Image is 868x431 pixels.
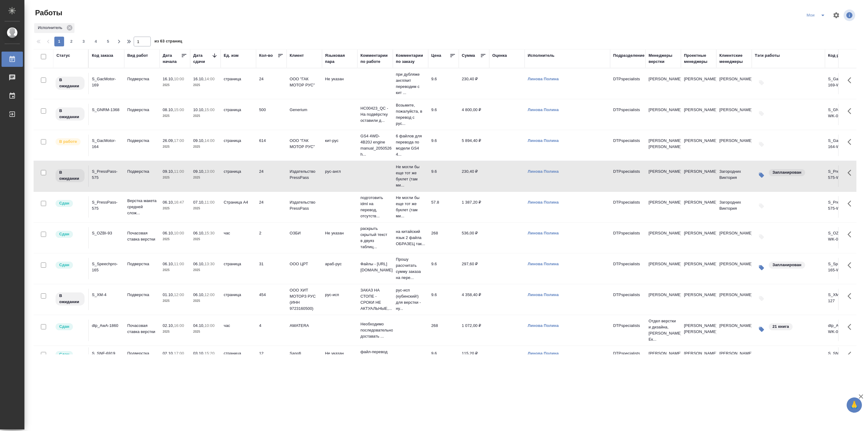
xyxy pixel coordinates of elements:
[55,323,85,331] div: Менеджер проверил работу исполнителя, передает ее на следующий этап
[716,258,752,279] td: [PERSON_NAME]
[127,53,148,59] div: Вид работ
[431,53,441,59] div: Цена
[92,230,121,236] div: S_OZBI-93
[844,258,859,273] button: Здесь прячутся важные кнопки
[174,138,184,143] p: 17:00
[844,104,859,118] button: Здесь прячутся важные кнопки
[59,231,69,237] p: Сдан
[290,168,319,181] p: Издательство PressPass
[193,351,204,356] p: 03.10,
[755,292,768,305] button: Добавить тэги
[193,53,212,65] div: Дата сдачи
[163,144,187,150] p: 2025
[844,135,859,149] button: Здесь прячутся важные кнопки
[428,320,459,341] td: 268
[716,289,752,310] td: [PERSON_NAME]
[256,104,287,125] td: 500
[716,135,752,156] td: [PERSON_NAME]
[127,230,157,242] p: Почасовая ставка верстки
[127,107,157,113] p: Подверстка
[174,200,184,205] p: 16:47
[847,397,862,413] button: 🙏
[163,107,174,112] p: 08.10,
[174,231,184,235] p: 10:00
[396,133,425,158] p: 6 файлов для перевода по модели GS4 4...
[163,329,187,335] p: 2025
[681,258,716,279] td: [PERSON_NAME]
[59,169,81,182] p: В ожидании
[193,323,204,328] p: 04.10,
[459,258,489,279] td: 297,60 ₽
[768,323,793,331] div: 21 книга
[755,107,768,120] button: Добавить тэги
[290,107,319,113] p: Generium
[716,320,752,341] td: [PERSON_NAME]
[290,261,319,267] p: OOO ЦРТ
[396,71,425,96] p: при дубляже англ/кит переводим с кит ...
[528,77,559,81] a: Линова Полина
[55,261,85,269] div: Менеджер проверил работу исполнителя, передает ее на следующий этап
[163,262,174,266] p: 06.10,
[681,289,716,310] td: [PERSON_NAME]
[360,261,390,273] p: Файлы - [URL][DOMAIN_NAME]..
[193,144,218,150] p: 2025
[55,230,85,238] div: Менеджер проверил работу исполнителя, передает ее на следующий этап
[174,323,184,328] p: 16:00
[193,169,204,174] p: 09.10,
[768,261,806,269] div: Запланирован
[825,227,860,248] td: S_OZBI-93-WK-009
[610,135,646,156] td: DTPspecialists
[204,169,215,174] p: 13:00
[396,287,425,312] p: рус-исп (кубинский!) для верстки - ну...
[163,205,187,212] p: 2025
[825,289,860,310] td: S_XM-4-WK-127
[256,347,287,369] td: 12
[768,168,806,177] div: Запланирован
[755,138,768,151] button: Добавить тэги
[428,289,459,310] td: 9.6
[204,231,215,235] p: 15:30
[174,262,184,266] p: 11:00
[193,113,218,119] p: 2025
[459,104,489,125] td: 4 800,00 ₽
[204,351,215,356] p: 15:20
[716,196,752,218] td: Загородних Виктория
[322,227,357,248] td: Не указан
[772,324,789,330] p: 21 книга
[256,258,287,279] td: 31
[163,200,174,205] p: 06.10,
[528,107,559,112] a: Линова Полина
[825,135,860,156] td: S_GacMotor-164-WK-026
[221,104,256,125] td: страница
[649,168,678,175] p: [PERSON_NAME]
[459,227,489,248] td: 536,00 ₽
[221,135,256,156] td: страница
[163,175,187,181] p: 2025
[59,324,69,330] p: Сдан
[221,320,256,341] td: час
[716,227,752,248] td: [PERSON_NAME]
[67,37,76,46] button: 2
[610,227,646,248] td: DTPspecialists
[174,292,184,297] p: 12:00
[92,107,121,113] div: S_GNRM-1368
[193,175,218,181] p: 2025
[221,73,256,94] td: страница
[127,292,157,298] p: Подверстка
[844,73,859,88] button: Здесь прячутся важные кнопки
[528,169,559,174] a: Линова Полина
[649,261,678,267] p: [PERSON_NAME]
[528,262,559,266] a: Линова Полина
[290,199,319,212] p: Издательство PressPass
[163,77,174,81] p: 16.10,
[610,104,646,125] td: DTPspecialists
[360,349,390,367] p: файл-перевод лежит тут: [URL]..
[844,347,859,362] button: Здесь прячутся важные кнопки
[56,53,70,59] div: Статус
[649,53,678,65] div: Менеджеры верстки
[755,350,768,364] button: Добавить тэги
[127,198,157,216] p: Верстка макета средней слож...
[38,25,64,31] p: Исполнитель
[221,165,256,187] td: страница
[91,37,101,46] button: 4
